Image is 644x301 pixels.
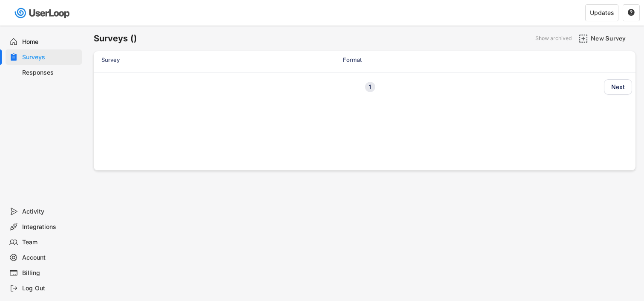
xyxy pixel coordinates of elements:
img: AddMajor.svg [579,34,588,43]
div: Log Out [22,284,78,292]
div: 1 [365,84,375,90]
div: Survey [101,56,272,64]
div: Updates [590,10,614,16]
div: Account [22,254,78,262]
div: Responses [22,69,78,77]
div: Team [22,238,78,246]
div: Billing [22,269,78,277]
button: Next [604,79,632,95]
button:  [627,9,635,17]
div: Activity [22,208,78,216]
text:  [628,9,635,16]
img: userloop-logo-01.svg [13,4,73,22]
div: New Survey [591,35,633,42]
div: Show archived [535,36,572,41]
div: Integrations [22,223,78,231]
h6: Surveys () [94,33,137,44]
div: Format [343,56,428,64]
div: Surveys [22,53,78,61]
div: Home [22,38,78,46]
